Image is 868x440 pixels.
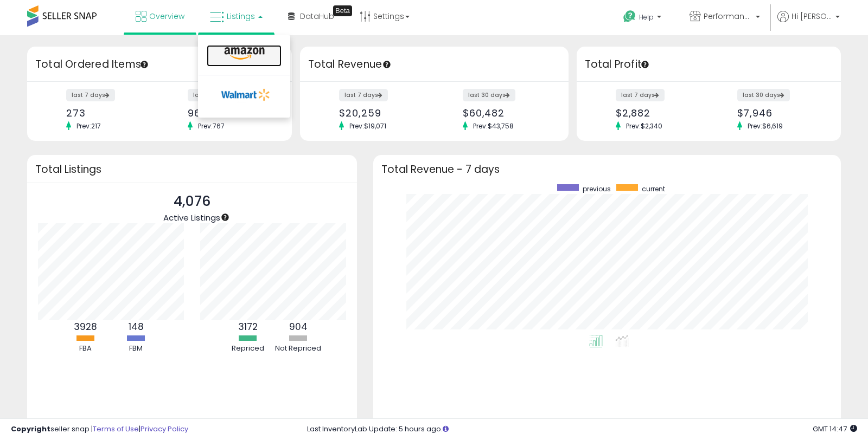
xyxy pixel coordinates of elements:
[141,424,188,434] a: Privacy Policy
[463,107,550,119] div: $60,482
[188,107,272,119] div: 961
[274,344,323,354] div: Not Repriced
[640,60,650,69] div: Tooltip anchor
[704,11,752,22] span: Performance Central
[238,320,258,333] b: 3172
[339,89,388,101] label: last 7 days
[224,344,272,354] div: Repriced
[307,424,857,435] div: Last InventoryLab Update: 5 hours ago.
[616,89,665,101] label: last 7 days
[792,11,832,22] span: Hi [PERSON_NAME]
[615,2,672,35] a: Help
[443,425,449,432] i: Click here to read more about un-synced listings.
[220,212,230,222] div: Tooltip anchor
[737,89,790,101] label: last 30 days
[11,424,188,435] div: seller snap | |
[583,184,611,193] span: previous
[623,10,636,23] i: Get Help
[149,11,184,22] span: Overview
[289,320,308,333] b: 904
[463,89,515,101] label: last 30 days
[339,107,426,119] div: $20,259
[813,424,857,434] span: 2025-10-9 14:47 GMT
[74,320,97,333] b: 3928
[742,121,788,131] span: Prev: $6,619
[163,212,220,223] span: Active Listings
[71,121,106,131] span: Prev: 217
[621,121,668,131] span: Prev: $2,340
[163,191,220,212] p: 4,076
[616,107,700,119] div: $2,882
[193,121,230,131] span: Prev: 767
[382,60,392,69] div: Tooltip anchor
[344,121,392,131] span: Prev: $19,071
[35,165,349,173] h3: Total Listings
[333,5,352,16] div: Tooltip anchor
[777,11,840,35] a: Hi [PERSON_NAME]
[639,12,654,22] span: Help
[468,121,519,131] span: Prev: $43,758
[66,107,151,119] div: 273
[642,184,665,193] span: current
[139,60,149,69] div: Tooltip anchor
[66,89,115,101] label: last 7 days
[129,320,144,333] b: 148
[737,107,822,119] div: $7,946
[308,57,560,72] h3: Total Revenue
[93,424,139,434] a: Terms of Use
[585,57,833,72] h3: Total Profit
[35,57,284,72] h3: Total Ordered Items
[227,11,255,22] span: Listings
[300,11,334,22] span: DataHub
[188,89,240,101] label: last 30 days
[11,424,50,434] strong: Copyright
[61,344,110,354] div: FBA
[112,344,161,354] div: FBM
[381,165,833,173] h3: Total Revenue - 7 days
